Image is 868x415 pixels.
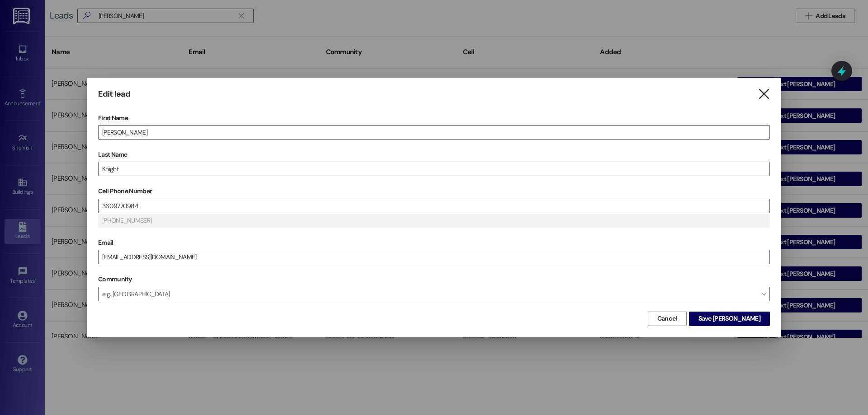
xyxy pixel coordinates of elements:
[98,236,770,250] label: Email
[98,287,770,301] span: e.g. [GEOGRAPHIC_DATA]
[99,126,769,139] input: e.g. Alex
[98,184,770,198] label: Cell Phone Number
[98,148,770,162] label: Last Name
[657,314,677,323] span: Cancel
[98,272,132,286] label: Community
[758,89,770,99] i: 
[98,89,130,99] h3: Edit lead
[98,111,770,125] label: First Name
[99,162,769,176] input: e.g. Smith
[99,250,769,264] input: e.g. alex@gmail.com
[689,312,770,326] button: Save [PERSON_NAME]
[698,314,760,323] span: Save [PERSON_NAME]
[648,312,687,326] button: Cancel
